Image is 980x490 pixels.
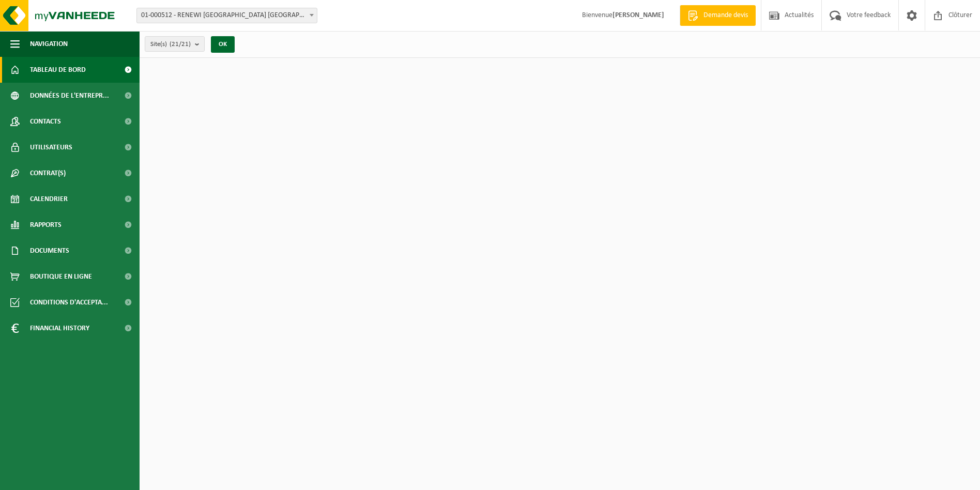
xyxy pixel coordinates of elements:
[30,109,61,134] span: Contacts
[136,8,317,23] span: 01-000512 - RENEWI BELGIUM NV - LOMMEL
[30,289,108,315] span: Conditions d'accepta...
[701,10,751,21] span: Demande devis
[30,212,62,238] span: Rapports
[170,41,191,48] count: (21/21)
[30,264,92,289] span: Boutique en ligne
[30,134,72,160] span: Utilisateurs
[30,238,69,264] span: Documents
[30,57,86,83] span: Tableau de bord
[150,37,191,52] span: Site(s)
[30,83,109,109] span: Données de l'entrepr...
[145,36,205,52] button: Site(s)(21/21)
[137,8,317,23] span: 01-000512 - RENEWI BELGIUM NV - LOMMEL
[680,5,756,26] a: Demande devis
[30,315,89,341] span: Financial History
[30,186,68,212] span: Calendrier
[30,31,68,57] span: Navigation
[612,11,664,19] strong: [PERSON_NAME]
[211,36,235,53] button: OK
[30,160,66,186] span: Contrat(s)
